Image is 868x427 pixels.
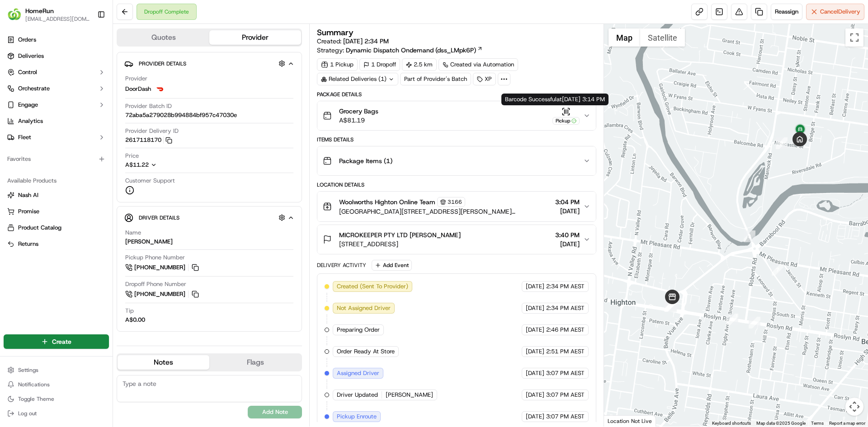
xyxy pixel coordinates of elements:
[845,28,863,47] button: Toggle fullscreen view
[4,4,94,25] button: HomeRunHomeRun[EMAIL_ADDRESS][DOMAIN_NAME]
[749,317,760,328] div: 6
[772,264,783,276] div: 7
[448,198,462,206] span: 3166
[7,240,105,248] a: Returns
[346,46,476,55] span: Dynamic Dispatch Ondemand (dss_LMpk6P)
[18,191,38,199] span: Nash AI
[337,413,377,421] span: Pickup Enroute
[9,132,16,139] div: 📗
[125,136,172,144] button: 2617118170
[31,86,148,95] div: Start new chat
[339,207,551,216] span: [GEOGRAPHIC_DATA][STREET_ADDRESS][PERSON_NAME][PERSON_NAME][GEOGRAPHIC_DATA]
[4,204,109,219] button: Promise
[125,238,173,246] div: [PERSON_NAME]
[667,298,679,310] div: 4
[546,282,585,291] span: 2:34 PM AEST
[526,304,544,312] span: [DATE]
[526,413,544,421] span: [DATE]
[346,46,483,55] a: Dynamic Dispatch Ondemand (dss_LMpk6P)
[552,107,580,125] button: Pickup
[73,127,149,144] a: 💻API Documentation
[209,30,301,45] button: Provider
[85,131,145,140] span: API Documentation
[4,407,109,420] button: Log out
[820,8,860,16] span: Cancel Delivery
[337,282,408,291] span: Created (Sent To Provider)
[756,421,806,426] span: Map data ©2025 Google
[4,152,109,166] div: Favorites
[24,58,163,68] input: Got a question? Start typing here...
[4,49,109,63] a: Deliveries
[125,229,141,237] span: Name
[555,239,580,249] span: [DATE]
[118,355,209,370] button: Notes
[155,84,165,94] img: doordash_logo_v2.png
[712,420,751,427] button: Keyboard shortcuts
[4,334,109,349] button: Create
[125,85,151,93] span: DoorDash
[7,207,105,216] a: Promise
[771,4,802,20] button: Reassign
[546,391,585,399] span: 3:07 PM AEST
[125,263,200,272] a: [PHONE_NUMBER]
[4,393,109,405] button: Toggle Theme
[776,137,788,149] div: 9
[775,8,798,16] span: Reassign
[9,9,27,27] img: Nash
[557,95,605,103] span: at [DATE] 3:14 PM
[317,28,354,37] h3: Summary
[339,239,461,249] span: [STREET_ADDRESS]
[359,58,400,71] div: 1 Dropoff
[4,65,109,80] button: Control
[546,347,585,356] span: 2:51 PM AEST
[402,58,437,71] div: 2.5 km
[139,60,186,67] span: Provider Details
[7,224,105,232] a: Product Catalog
[337,391,378,399] span: Driver Updated
[125,316,145,324] div: A$0.00
[811,421,824,426] a: Terms (opens in new tab)
[134,263,185,272] span: [PHONE_NUMBER]
[18,366,38,374] span: Settings
[526,391,544,399] span: [DATE]
[76,132,84,139] div: 💻
[372,260,412,271] button: Add Event
[317,37,389,46] span: Created:
[18,101,38,109] span: Engage
[4,114,109,128] a: Analytics
[125,102,172,110] span: Provider Batch ID
[339,116,378,125] span: A$81.19
[18,224,61,232] span: Product Catalog
[125,253,185,262] span: Pickup Phone Number
[4,33,109,47] a: Orders
[526,347,544,356] span: [DATE]
[125,75,147,83] span: Provider
[7,7,22,22] img: HomeRun
[154,89,165,100] button: Start new chat
[125,177,175,185] span: Customer Support
[9,36,165,51] p: Welcome 👋
[4,81,109,96] button: Orchestrate
[125,307,134,315] span: Tip
[386,391,433,399] span: [PERSON_NAME]
[4,378,109,391] button: Notifications
[4,130,109,145] button: Fleet
[473,73,496,85] div: XP
[337,304,391,312] span: Not Assigned Driver
[18,133,31,141] span: Fleet
[9,86,25,103] img: 1736555255976-a54dd68f-1ca7-489b-9aae-adbdc363a1c4
[18,240,38,248] span: Returns
[606,415,636,427] a: Open this area in Google Maps (opens a new window)
[640,28,685,47] button: Show satellite imagery
[317,58,358,71] div: 1 Pickup
[744,230,755,242] div: 8
[555,230,580,239] span: 3:40 PM
[339,107,378,116] span: Grocery Bags
[134,290,185,298] span: [PHONE_NUMBER]
[18,381,50,388] span: Notifications
[125,280,186,288] span: Dropoff Phone Number
[125,152,139,160] span: Price
[90,153,109,160] span: Pylon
